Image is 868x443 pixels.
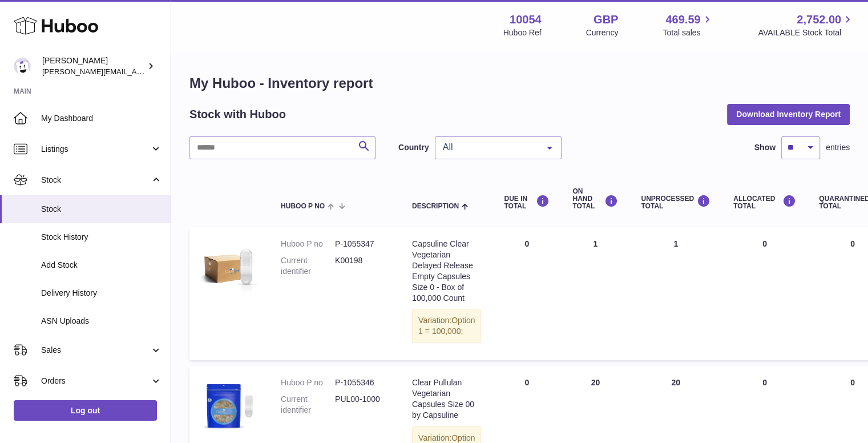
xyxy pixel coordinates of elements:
[41,260,162,271] span: Add Stock
[42,67,229,76] span: [PERSON_NAME][EMAIL_ADDRESS][DOMAIN_NAME]
[41,232,162,243] span: Stock History
[189,74,850,92] h1: My Huboo - Inventory report
[398,142,429,153] label: Country
[335,239,389,249] dd: P-1055347
[281,255,335,277] dt: Current identifier
[504,195,550,210] div: DUE IN TOTAL
[41,144,150,155] span: Listings
[850,378,855,387] span: 0
[412,309,481,343] div: Variation:
[412,203,459,210] span: Description
[42,55,145,77] div: [PERSON_NAME]
[641,195,710,210] div: UNPROCESSED Total
[850,239,855,248] span: 0
[41,345,150,356] span: Sales
[41,175,150,186] span: Stock
[201,239,258,296] img: product image
[335,394,389,416] dd: PUL00-1000
[572,188,618,211] div: ON HAND Total
[629,227,722,360] td: 1
[754,142,776,153] label: Show
[201,377,258,434] img: product image
[758,27,854,38] span: AVAILABLE Stock Total
[281,203,325,210] span: Huboo P no
[727,104,850,124] button: Download Inventory Report
[665,12,700,27] span: 469.59
[335,255,389,277] dd: K00198
[594,12,618,27] strong: GBP
[440,142,538,153] span: All
[281,239,335,249] dt: Huboo P no
[663,12,713,38] a: 469.59 Total sales
[412,239,481,303] div: Capsuline Clear Vegetarian Delayed Release Empty Capsules Size 0 - Box of 100,000 Count
[412,377,481,421] div: Clear Pullulan Vegetarian Capsules Size 00 by Capsuline
[14,58,31,75] img: luz@capsuline.com
[722,227,808,360] td: 0
[826,142,850,153] span: entries
[586,27,619,38] div: Currency
[14,400,157,421] a: Log out
[281,394,335,416] dt: Current identifier
[281,377,335,388] dt: Huboo P no
[733,195,796,210] div: ALLOCATED Total
[41,376,150,386] span: Orders
[797,12,841,27] span: 2,752.00
[492,227,561,360] td: 0
[758,12,854,38] a: 2,752.00 AVAILABLE Stock Total
[41,316,162,327] span: ASN Uploads
[335,377,389,388] dd: P-1055346
[41,288,162,299] span: Delivery History
[189,107,286,122] h2: Stock with Huboo
[561,227,629,360] td: 1
[41,113,162,124] span: My Dashboard
[663,27,713,38] span: Total sales
[510,12,542,27] strong: 10054
[503,27,542,38] div: Huboo Ref
[41,204,162,215] span: Stock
